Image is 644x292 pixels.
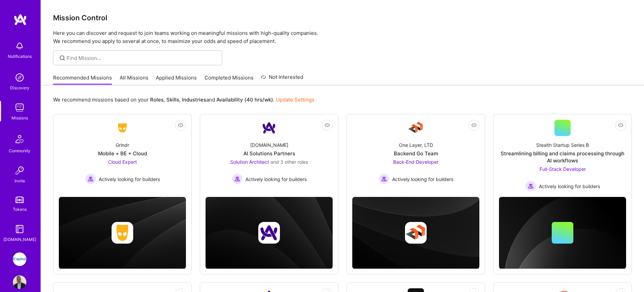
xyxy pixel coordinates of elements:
[53,29,632,45] p: Here you can discover and request to join teams working on meaningful missions with high-quality ...
[499,197,626,269] img: cover
[230,159,269,165] span: Solution Architect
[13,164,26,177] img: Invite
[13,222,26,236] img: guide book
[15,177,25,184] div: Invite
[13,252,26,266] img: iCapital: Building an Alternative Investment Marketplace
[10,84,29,91] div: Discovery
[245,176,307,183] span: Actively looking for builders
[182,96,206,103] b: Industries
[11,275,28,289] a: User Avatar
[11,131,28,147] img: Community
[540,166,586,172] span: Full-Stack Developer
[11,114,28,121] div: Missions
[59,120,186,192] a: Company LogoGrindrMobile + BE + CloudCloud Expert Actively looking for buildersActively looking f...
[206,197,333,269] img: cover
[525,181,536,192] img: Actively looking for builders
[352,197,479,269] img: cover
[150,96,164,103] b: Roles
[536,141,589,149] div: Stealth Startup Series B
[112,222,133,244] img: Company logo
[58,54,66,62] i: icon SearchGrey
[3,236,36,243] div: [DOMAIN_NAME]
[120,74,148,85] a: All Missions
[258,222,280,244] img: Company logo
[178,122,183,128] i: icon EyeClosed
[618,122,623,128] i: icon EyeClosed
[53,14,632,22] h3: Mission Control
[471,122,477,128] i: icon EyeClosed
[53,96,314,103] p: We recommend missions based on your , , and .
[13,206,27,213] div: Tokens
[156,74,197,85] a: Applied Missions
[85,174,96,184] img: Actively looking for builders
[392,176,453,183] span: Actively looking for builders
[405,222,427,244] img: Company logo
[261,73,303,85] a: Not Interested
[379,174,389,184] img: Actively looking for builders
[206,120,333,192] a: Company Logo[DOMAIN_NAME]AI Solutions PartnersSolution Architect and 3 other rolesActively lookin...
[108,159,137,165] span: Cloud Expert
[53,74,112,85] a: Recommended Missions
[13,71,26,84] img: discovery
[270,159,308,165] span: and 3 other roles
[352,120,479,192] a: Company LogoOne Layer, LTDBackend Go TeamBack-End Developer Actively looking for buildersActively...
[8,53,32,60] div: Notifications
[116,141,129,149] div: Grindr
[13,101,26,114] img: teamwork
[9,147,30,154] div: Community
[499,120,626,192] a: Stealth Startup Series BStreamlining billing and claims processing through AI workflowsFull-Stack...
[232,174,243,184] img: Actively looking for builders
[539,183,600,190] span: Actively looking for builders
[16,197,24,203] img: tokens
[99,176,160,183] span: Actively looking for builders
[13,39,26,53] img: bell
[13,275,26,289] img: User Avatar
[59,197,186,269] img: cover
[499,150,626,164] div: Streamlining billing and claims processing through AI workflows
[205,74,254,85] a: Completed Missions
[11,252,28,266] a: iCapital: Building an Alternative Investment Marketplace
[408,120,424,136] img: Company Logo
[166,96,179,103] b: Skills
[325,122,330,128] i: icon EyeClosed
[243,150,295,157] div: AI Solutions Partners
[261,120,277,136] img: Company Logo
[250,141,288,149] div: [DOMAIN_NAME]
[394,150,438,157] div: Backend Go Team
[114,122,130,134] img: Company Logo
[393,159,438,165] span: Back-End Developer
[14,14,27,26] img: logo
[399,141,433,149] div: One Layer, LTD
[216,96,273,103] b: Availability (40 hrs/wk)
[67,54,217,62] input: Find Mission...
[276,96,314,103] a: Update Settings
[98,150,147,157] div: Mobile + BE + Cloud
